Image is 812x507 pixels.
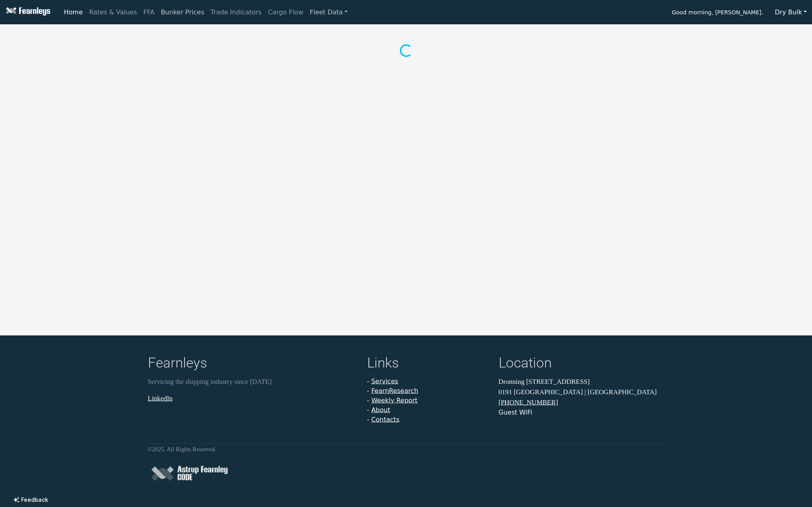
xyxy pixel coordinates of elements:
h4: Fearnleys [148,355,358,373]
a: Home [61,4,86,20]
p: Servicing the shipping industry since [DATE] [148,377,358,387]
h4: Location [499,355,665,373]
small: © 2025 . All Rights Reserved. [148,446,216,452]
li: - [367,396,489,405]
a: Trade Indicators [207,4,265,20]
a: Contacts [371,416,399,423]
a: Weekly Report [371,397,417,404]
img: Fearnleys Logo [4,7,50,17]
button: Dry Bulk [770,5,812,20]
a: LinkedIn [148,394,173,402]
p: 0191 [GEOGRAPHIC_DATA] | [GEOGRAPHIC_DATA] [499,387,665,397]
a: Fleet Data [307,4,351,20]
span: Good morning, [PERSON_NAME]. [672,6,763,20]
a: [PHONE_NUMBER] [499,399,558,406]
li: - [367,377,489,386]
p: Dronning [STREET_ADDRESS] [499,377,665,387]
a: Bunker Prices [157,4,207,20]
a: Cargo Flow [265,4,307,20]
a: Services [371,377,398,385]
a: Rates & Values [86,4,140,20]
h4: Links [367,355,489,373]
a: FearnResearch [371,387,418,395]
li: - [367,415,489,424]
a: FFA [140,4,158,20]
li: - [367,386,489,396]
button: Guest WiFi [499,408,532,417]
a: About [371,406,390,414]
li: - [367,405,489,415]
